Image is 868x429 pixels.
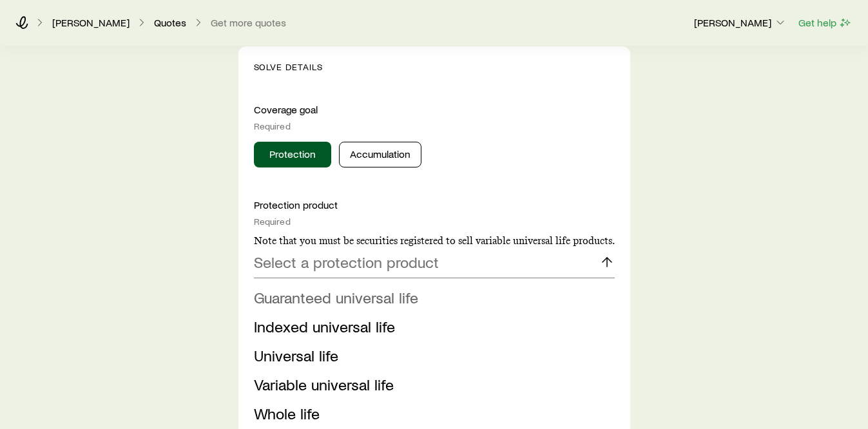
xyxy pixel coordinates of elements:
button: Accumulation [339,142,421,167]
a: Quotes [153,17,187,29]
a: [PERSON_NAME] [52,17,130,29]
span: Guaranteed universal life [254,288,418,307]
span: Universal life [254,346,338,365]
button: Protection [254,142,331,167]
div: Required [254,121,615,131]
button: [PERSON_NAME] [693,15,787,31]
div: Required [254,216,615,227]
p: Coverage goal [254,103,615,116]
button: Get help [798,15,853,30]
p: Solve Details [254,62,615,72]
p: Protection product [254,198,615,211]
span: Whole life [254,404,320,423]
li: Whole life [254,399,607,428]
li: Guaranteed universal life [254,283,607,312]
span: Indexed universal life [254,317,395,336]
li: Indexed universal life [254,312,607,341]
button: Get more quotes [210,17,287,29]
p: Select a protection product [254,253,439,271]
li: Variable universal life [254,370,607,399]
p: Note that you must be securities registered to sell variable universal life products. [254,234,615,247]
span: Variable universal life [254,375,394,394]
p: [PERSON_NAME] [694,16,787,29]
li: Universal life [254,341,607,370]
